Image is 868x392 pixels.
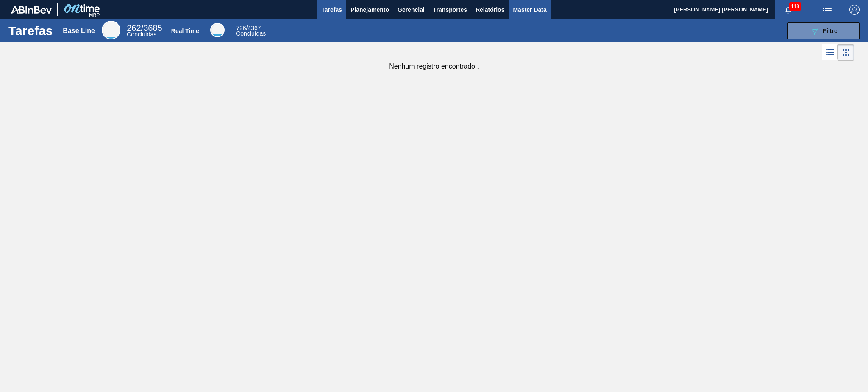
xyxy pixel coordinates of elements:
button: Filtro [787,22,860,39]
span: Concluídas [127,31,156,38]
div: Base Line [63,27,95,35]
div: Visão em Cards [838,44,854,61]
span: Master Data [513,5,546,15]
span: Tarefas [321,5,342,15]
div: Base Line [127,25,162,37]
span: / 4367 [236,25,261,31]
div: Real Time [210,23,225,37]
span: Relatórios [476,5,504,15]
div: Base Line [102,21,120,39]
div: Real Time [236,25,266,36]
span: Concluídas [236,30,266,37]
img: Logout [849,5,860,15]
span: Transportes [433,5,467,15]
img: TNhmsLtSVTkK8tSr43FrP2fwEKptu5GPRR3wAAAABJRU5ErkJggg== [11,6,52,14]
span: 262 [127,23,141,33]
span: Planejamento [351,5,389,15]
span: 726 [236,25,246,31]
button: Notificações [775,4,802,16]
div: Real Time [171,28,199,34]
span: Gerencial [398,5,425,15]
h1: Tarefas [8,26,53,36]
span: / 3685 [127,23,162,33]
div: Visão em Lista [822,44,838,61]
span: Filtro [823,28,838,34]
img: userActions [822,5,832,15]
span: 118 [789,2,801,11]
